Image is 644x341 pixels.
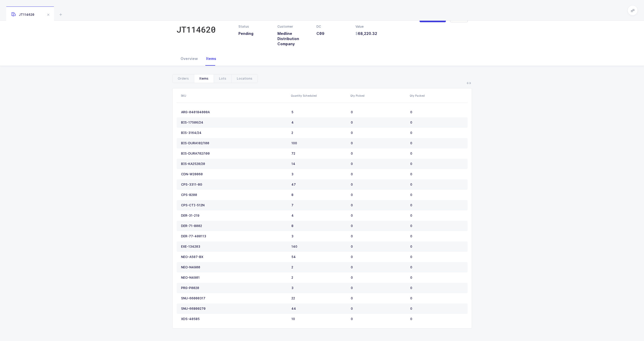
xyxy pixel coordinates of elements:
[181,317,287,321] div: XDS-40585
[351,245,406,249] div: 0
[351,131,406,135] div: 0
[351,172,406,176] div: 0
[410,172,463,176] div: 0
[351,307,406,311] div: 0
[410,317,463,321] div: 0
[291,307,347,311] div: 44
[316,24,349,29] div: DC
[410,255,463,259] div: 0
[291,94,347,98] div: Quantity Scheduled
[181,245,287,249] div: EXE-134203
[351,120,406,125] div: 0
[350,94,407,98] div: Qty Picked
[291,151,347,156] div: 72
[351,265,406,269] div: 0
[291,183,347,187] div: 47
[291,286,347,290] div: 3
[181,224,287,228] div: DER-71-8002
[351,296,406,300] div: 0
[351,193,406,197] div: 0
[181,162,287,166] div: BIS-KA2520/20
[181,151,287,156] div: BIS-DURA702/100
[410,276,463,280] div: 0
[291,276,347,280] div: 2
[351,224,406,228] div: 0
[291,317,347,321] div: 10
[181,120,287,125] div: BIS-17506/24
[194,74,214,83] div: Items
[410,265,463,269] div: 0
[291,296,347,300] div: 22
[410,296,463,300] div: 0
[181,131,287,135] div: BIS-3164/24
[410,193,463,197] div: 0
[202,52,220,66] div: Items
[410,224,463,228] div: 0
[181,141,287,145] div: BIS-DURA102/100
[214,74,231,83] div: Lots
[410,131,463,135] div: 0
[316,31,349,36] h3: C09
[291,110,347,114] div: 5
[181,214,287,218] div: DER-31-219
[181,307,287,311] div: SNU-66800270
[351,214,406,218] div: 0
[291,172,347,176] div: 3
[181,193,287,197] div: CPS-8200
[291,120,347,125] div: 4
[410,245,463,249] div: 0
[291,265,347,269] div: 2
[277,24,310,29] div: Customer
[355,31,377,36] span: 68,220.32
[291,193,347,197] div: 8
[181,203,287,207] div: CPS-CTI-512N
[291,162,347,166] div: 14
[351,276,406,280] div: 0
[410,286,463,290] div: 0
[351,183,406,187] div: 0
[410,203,463,207] div: 0
[291,214,347,218] div: 4
[181,255,287,259] div: NEO-A507-BX
[11,13,34,17] span: JT114620
[176,52,202,66] div: Overview
[231,74,258,83] div: Locations
[291,224,347,228] div: 8
[181,172,287,176] div: CDN-W20060
[181,183,287,187] div: CPS-3311-8G
[181,265,287,269] div: NEO-N4900
[291,203,347,207] div: 7
[351,162,406,166] div: 0
[181,94,288,98] div: SKU
[291,131,347,135] div: 2
[351,255,406,259] div: 0
[351,110,406,114] div: 0
[181,234,287,238] div: DER-77-400113
[355,24,388,29] div: Value
[351,141,406,145] div: 0
[410,307,463,311] div: 0
[181,286,287,290] div: PRG-P0020
[291,141,347,145] div: 100
[173,74,194,83] div: Orders
[277,31,310,47] h3: Medline Distribution Company
[238,24,271,29] div: Status
[410,94,466,98] div: Qty Packed
[291,234,347,238] div: 3
[351,286,406,290] div: 0
[410,120,463,125] div: 0
[181,276,287,280] div: NEO-N4901
[181,110,287,114] div: ARG-040184000A
[351,203,406,207] div: 0
[410,234,463,238] div: 0
[410,141,463,145] div: 0
[351,151,406,156] div: 0
[181,296,287,300] div: SNU-66000317
[291,245,347,249] div: 140
[410,162,463,166] div: 0
[351,234,406,238] div: 0
[291,255,347,259] div: 54
[351,317,406,321] div: 0
[238,31,271,36] h3: Pending
[410,151,463,156] div: 0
